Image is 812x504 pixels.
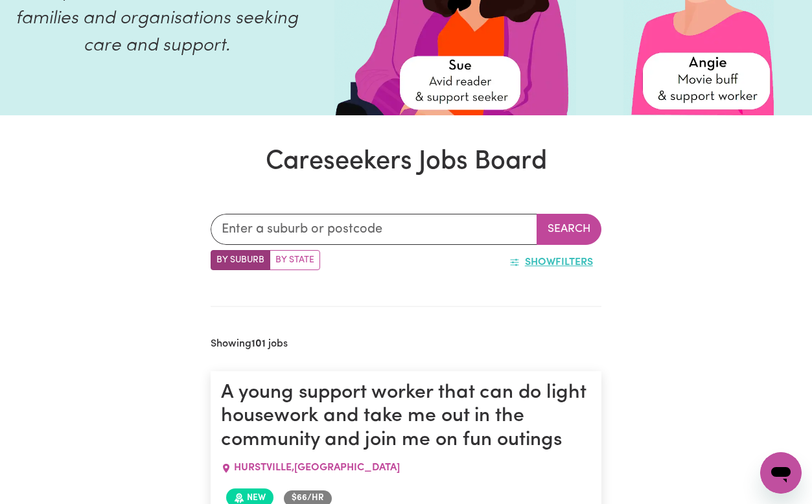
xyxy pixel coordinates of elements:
[537,214,601,245] button: Search
[525,257,555,268] span: Show
[211,338,288,350] h2: Showing jobs
[211,250,270,270] label: Search by suburb/post code
[270,250,320,270] label: Search by state
[760,452,802,494] iframe: Button to launch messaging window
[234,463,400,473] span: HURSTVILLE , [GEOGRAPHIC_DATA]
[211,214,537,245] input: Enter a suburb or postcode
[221,382,591,452] h1: A young support worker that can do light housework and take me out in the community and join me o...
[251,339,266,349] b: 101
[501,250,601,275] button: ShowFilters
